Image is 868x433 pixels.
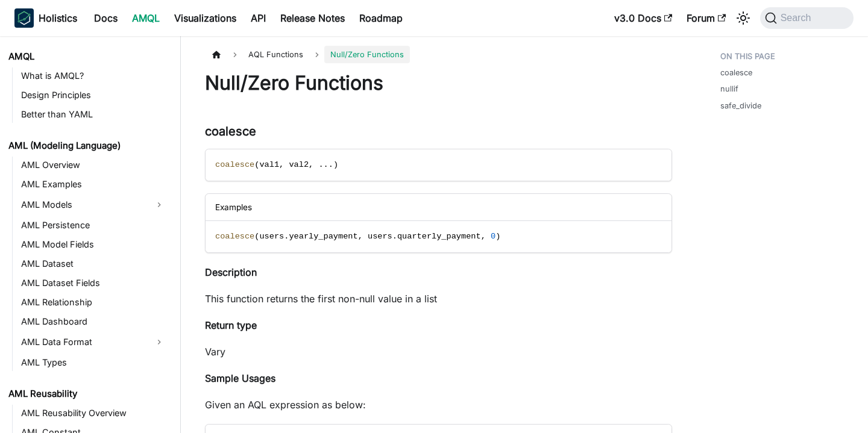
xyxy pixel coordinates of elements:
strong: Sample Usages [205,372,275,384]
a: AML Types [17,354,170,371]
a: Roadmap [352,8,410,28]
b: Holistics [39,11,77,25]
a: Better than YAML [17,106,170,123]
button: Expand sidebar category 'AML Models' [148,195,170,214]
a: AML (Modeling Language) [5,137,170,154]
nav: Breadcrumbs [205,46,672,63]
div: Examples [206,194,671,221]
span: Null/Zero Functions [324,46,410,63]
span: 0 [491,232,495,241]
a: nullif [720,83,738,95]
button: Switch between dark and light mode (currently system mode) [734,8,753,28]
p: Given an AQL expression as below: [205,397,672,412]
a: AMQL [5,48,170,65]
span: . [284,232,289,241]
a: API [244,8,273,28]
span: . [392,232,397,241]
a: safe_divide [720,100,761,111]
a: AML Examples [17,176,170,193]
img: Holistics [14,8,34,28]
a: AML Overview [17,157,170,173]
a: AML Model Fields [17,236,170,253]
a: AML Models [17,195,148,214]
button: Expand sidebar category 'AML Data Format' [148,332,170,352]
a: Docs [87,8,125,28]
a: HolisticsHolisticsHolistics [14,8,77,28]
button: Search (Command+K) [760,7,854,29]
a: AML Dataset Fields [17,275,170,291]
span: . [318,160,323,169]
span: . [329,160,333,169]
a: AML Dataset [17,255,170,272]
span: , [358,232,363,241]
a: AML Relationship [17,294,170,311]
a: What is AMQL? [17,67,170,84]
a: Home page [205,46,228,63]
a: Release Notes [273,8,352,28]
span: users [259,232,284,241]
a: AML Reusability Overview [17,405,170,422]
span: ) [495,232,500,241]
span: , [279,160,284,169]
a: AML Data Format [17,332,148,352]
a: v3.0 Docs [607,8,679,28]
h3: coalesce [205,124,672,139]
p: This function returns the first non-null value in a list [205,291,672,306]
span: quarterly_payment [397,232,481,241]
span: AQL Functions [242,46,309,63]
span: ( [254,232,259,241]
strong: Description [205,266,257,278]
span: , [309,160,313,169]
a: AML Reusability [5,385,170,402]
h1: Null/Zero Functions [205,71,672,95]
span: coalesce [215,160,254,169]
span: . [324,160,329,169]
span: yearly_payment [289,232,357,241]
a: AML Persistence [17,217,170,234]
span: ( [254,160,259,169]
span: , [481,232,486,241]
a: Forum [679,8,733,28]
strong: Return type [205,319,257,331]
a: Visualizations [167,8,244,28]
span: Search [777,13,819,23]
p: Vary [205,344,672,359]
a: AMQL [125,8,167,28]
span: val1 [259,160,279,169]
a: AML Dashboard [17,313,170,330]
span: val2 [289,160,309,169]
span: ) [333,160,338,169]
span: users [368,232,392,241]
a: coalesce [720,67,752,78]
span: coalesce [215,232,254,241]
a: Design Principles [17,87,170,104]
